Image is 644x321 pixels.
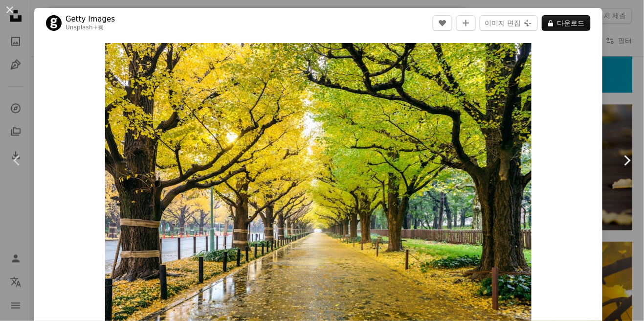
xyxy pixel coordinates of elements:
button: 다운로드 [542,15,591,31]
button: 컬렉션에 추가 [456,15,476,31]
a: 다음 [610,114,644,207]
button: 이미지 편집 [480,15,538,31]
button: 좋아요 [433,15,452,31]
div: 용 [66,24,115,32]
a: Getty Images [66,14,115,24]
a: Unsplash+ [66,24,98,31]
img: Getty Images의 프로필로 이동 [46,15,62,31]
